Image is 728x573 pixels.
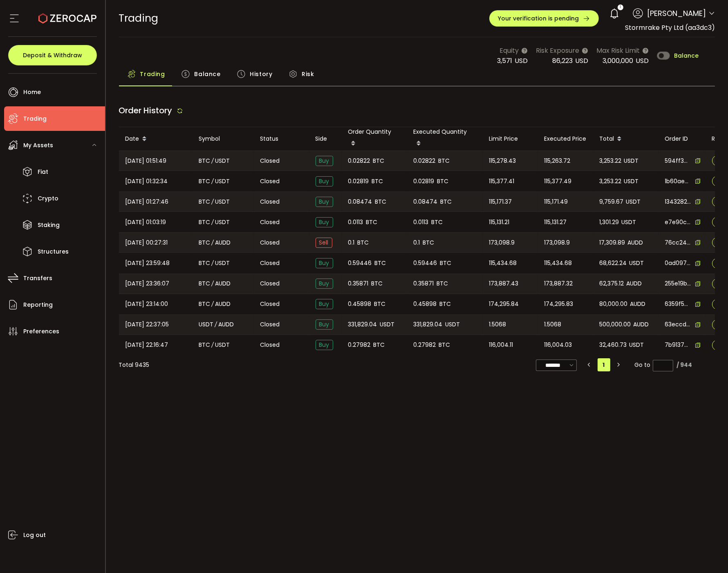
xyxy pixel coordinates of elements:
[665,157,691,165] span: 594ff396-5aaf-4e02-a40b-cfd31afd119a
[212,279,214,288] em: /
[622,218,636,227] span: USDT
[199,218,211,227] span: BTC
[593,132,659,146] div: Total
[431,218,443,227] span: BTC
[260,279,280,288] span: Closed
[544,218,567,227] span: 115,131.27
[437,177,448,186] span: BTC
[8,45,97,65] button: Deposit & Withdraw
[374,258,386,268] span: BTC
[414,177,435,186] span: 0.02819
[119,11,159,25] span: Trading
[140,66,165,82] span: Trading
[544,299,573,309] span: 174,295.83
[665,279,691,288] span: 255e19bb-9510-4d4c-aa50-12892e371b80
[600,299,628,309] span: 80,000.00
[260,341,280,349] span: Closed
[348,258,372,268] span: 0.59446
[212,258,214,268] em: /
[489,258,517,268] span: 115,434.68
[38,166,48,178] span: Fiat
[414,156,436,166] span: 0.02822
[373,156,384,166] span: BTC
[600,279,624,288] span: 62,375.12
[260,198,280,206] span: Closed
[489,340,513,350] span: 116,004.11
[375,197,386,207] span: BTC
[215,340,230,350] span: USDT
[219,320,234,329] span: AUDD
[193,134,254,144] div: Symbol
[212,218,214,227] em: /
[437,279,448,288] span: BTC
[342,127,407,151] div: Order Quantity
[629,258,644,268] span: USDT
[199,238,211,247] span: BTC
[199,279,211,288] span: BTC
[260,238,280,247] span: Closed
[125,299,168,309] span: [DATE] 23:14:00
[515,56,528,65] span: USD
[199,258,211,268] span: BTC
[215,258,230,268] span: USDT
[674,53,699,58] span: Balance
[552,56,573,65] span: 86,223
[23,272,52,284] span: Transfers
[316,319,333,330] span: Buy
[194,66,220,82] span: Balance
[489,10,599,27] button: Your verification is pending
[260,300,280,308] span: Closed
[215,279,231,288] span: AUDD
[624,177,639,186] span: USDT
[634,320,649,329] span: AUDD
[215,218,230,227] span: USDT
[215,299,231,309] span: AUDD
[348,279,369,288] span: 0.35871
[489,218,510,227] span: 115,131.21
[544,258,572,268] span: 115,434.68
[119,132,193,146] div: Date
[414,299,437,309] span: 0.45898
[125,340,168,350] span: [DATE] 22:16:47
[119,361,150,369] div: Total 9435
[212,177,214,186] em: /
[500,45,519,56] span: Equity
[199,340,211,350] span: BTC
[199,156,211,166] span: BTC
[125,156,167,166] span: [DATE] 01:51:49
[489,299,519,309] span: 174,295.84
[212,299,214,309] em: /
[598,358,610,371] li: 1
[600,177,622,186] span: 3,253.22
[302,66,314,82] span: Risk
[260,157,280,165] span: Closed
[371,279,383,288] span: BTC
[665,341,691,349] span: 7b91378e-6119-4758-9776-e9bd1367b386
[373,340,385,350] span: BTC
[199,320,214,329] span: USDT
[23,52,82,58] span: Deposit & Withdraw
[600,258,627,268] span: 68,622.24
[38,219,60,231] span: Staking
[215,197,230,207] span: USDT
[414,258,437,268] span: 0.59446
[603,56,633,65] span: 3,000,000
[348,320,377,329] span: 331,829.04
[600,218,619,227] span: 1,301.29
[414,320,443,329] span: 331,829.04
[316,340,333,350] span: Buy
[438,156,450,166] span: BTC
[199,177,211,186] span: BTC
[497,56,512,65] span: 3,571
[215,177,230,186] span: USDT
[125,218,166,227] span: [DATE] 01:03:19
[212,197,214,207] em: /
[260,177,280,186] span: Closed
[23,113,47,125] span: Trading
[440,258,451,268] span: BTC
[600,197,624,207] span: 9,759.67
[414,238,420,247] span: 0.1
[439,299,451,309] span: BTC
[665,300,691,308] span: 6359f5be-3078-4203-847b-5e50791e2b2d
[250,66,272,82] span: History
